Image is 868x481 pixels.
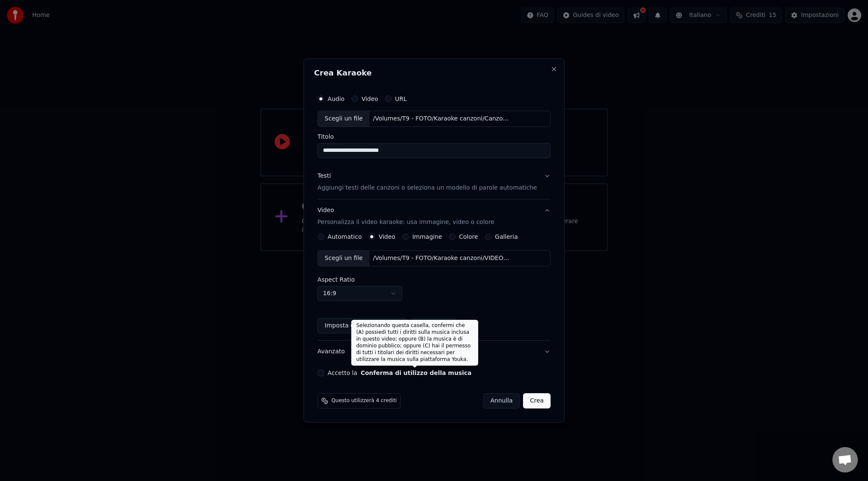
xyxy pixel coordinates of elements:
[411,318,457,333] button: Reimposta
[361,370,472,376] button: Accetto la
[351,320,479,366] div: Selezionando questa casella, confermi che (A) possiedi tutti i diritti sulla musica inclusa in qu...
[317,172,331,180] div: Testi
[459,234,478,240] label: Colore
[317,218,494,227] p: Personalizza il video karaoke: usa immagine, video o colore
[317,206,494,227] div: Video
[328,234,362,240] label: Automatico
[317,199,551,233] button: VideoPersonalizza il video karaoke: usa immagine, video o colore
[412,234,442,240] label: Immagine
[523,393,551,408] button: Crea
[314,69,554,77] h2: Crea Karaoke
[317,165,551,199] button: TestiAggiungi testi delle canzoni o seleziona un modello di parole automatiche
[483,393,520,408] button: Annulla
[328,96,345,102] label: Audio
[317,318,408,333] button: Imposta come Predefinito
[370,254,514,263] div: /Volumes/T9 - FOTO/Karaoke canzoni/VIDEO scaricati Karaoke/[PERSON_NAME], [PERSON_NAME] - SERENAT...
[395,96,407,102] label: URL
[318,111,370,126] div: Scegli un file
[331,397,397,404] span: Questo utilizzerà 4 crediti
[317,233,551,340] div: VideoPersonalizza il video karaoke: usa immagine, video o colore
[495,234,518,240] label: Galleria
[317,277,551,282] label: Aspect Ratio
[378,234,395,240] label: Video
[318,251,370,266] div: Scegli un file
[317,134,551,140] label: Titolo
[370,115,514,123] div: /Volumes/T9 - FOTO/Karaoke canzoni/Canzoni AUDIO 13/SERENATA - [PERSON_NAME].mp3
[362,96,378,102] label: Video
[317,184,537,192] p: Aggiungi testi delle canzoni o seleziona un modello di parole automatiche
[317,341,551,363] button: Avanzato
[328,370,471,376] label: Accetto la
